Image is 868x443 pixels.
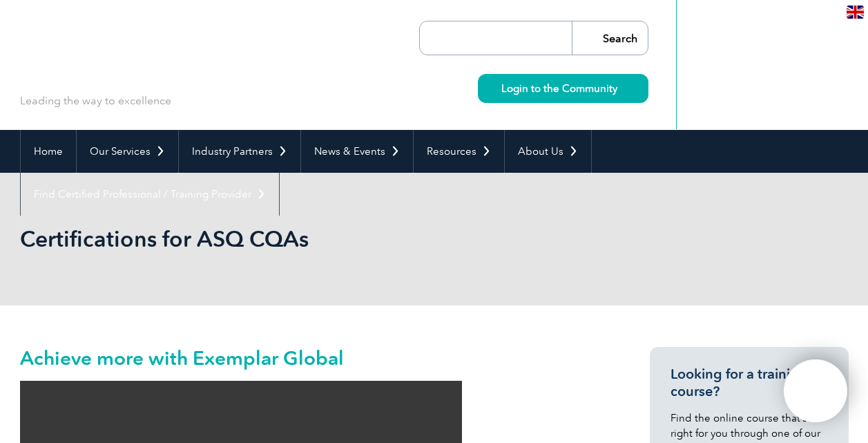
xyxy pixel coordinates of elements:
a: Resources [414,130,504,173]
h3: Looking for a training course? [671,366,828,400]
p: Leading the way to excellence [20,93,171,109]
a: News & Events [301,130,413,173]
a: Our Services [77,130,178,173]
input: Search [572,21,648,55]
img: en [847,6,864,19]
a: About Us [505,130,591,173]
img: svg+xml;nitro-empty-id=MzU0OjIyMw==-1;base64,PHN2ZyB2aWV3Qm94PSIwIDAgMTEgMTEiIHdpZHRoPSIxMSIgaGVp... [617,84,625,92]
h2: Certifications for ASQ CQAs [20,228,600,250]
a: Home [21,130,76,173]
img: svg+xml;nitro-empty-id=ODY5OjExNg==-1;base64,PHN2ZyB2aWV3Qm94PSIwIDAgNDAwIDQwMCIgd2lkdGg9IjQwMCIg... [798,374,833,408]
a: Industry Partners [179,130,300,173]
h2: Achieve more with Exemplar Global [20,347,600,369]
a: Login to the Community [478,74,648,103]
a: Find Certified Professional / Training Provider [21,173,279,216]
